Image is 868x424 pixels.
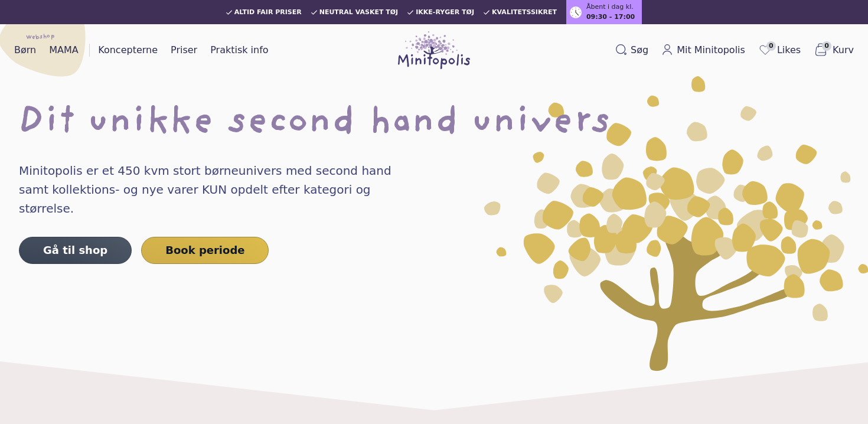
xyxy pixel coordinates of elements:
span: Åbent i dag kl. [586,2,634,12]
span: Mit Minitopolis [677,43,745,57]
img: Minitopolis logo [398,31,470,69]
a: Mit Minitopolis [657,41,750,60]
a: Børn [9,41,41,60]
h1: Dit unikke second hand univers [19,105,849,142]
span: 0 [822,41,831,51]
a: Praktisk info [205,41,273,60]
a: Priser [166,41,202,60]
button: 0Kurv [809,40,859,60]
a: Gå til shop [19,237,132,264]
span: 0 [766,41,776,51]
button: Søg [611,41,653,60]
span: Kvalitetssikret [492,9,557,16]
span: Likes [777,43,801,57]
img: Minitopolis' logo som et gul blomst [484,76,868,371]
a: 0Likes [753,40,805,60]
a: Koncepterne [93,41,162,60]
span: Ikke-ryger tøj [416,9,474,16]
span: Neutral vasket tøj [319,9,399,16]
span: Altid fair priser [234,9,302,16]
a: Book periode [141,237,269,264]
span: Kurv [833,43,854,57]
a: MAMA [44,41,83,60]
span: 09:30 - 17:00 [586,12,635,22]
h4: Minitopolis er et 450 kvm stort børneunivers med second hand samt kollektions- og nye varer KUN o... [19,161,416,218]
span: Søg [631,43,648,57]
